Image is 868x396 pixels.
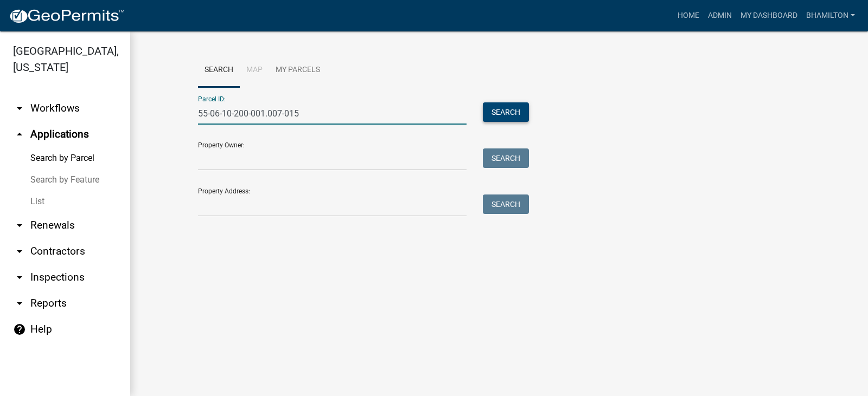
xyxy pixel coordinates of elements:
a: Home [673,5,704,26]
i: arrow_drop_down [13,271,26,284]
i: arrow_drop_down [13,297,26,310]
button: Search [483,102,529,122]
button: Search [483,148,529,168]
i: help [13,323,26,336]
a: bhamilton [802,5,859,26]
i: arrow_drop_down [13,102,26,115]
a: Admin [704,5,736,26]
a: My Parcels [269,53,327,88]
i: arrow_drop_down [13,219,26,232]
i: arrow_drop_up [13,128,26,141]
a: My Dashboard [736,5,802,26]
i: arrow_drop_down [13,245,26,258]
a: Search [198,53,240,88]
button: Search [483,194,529,214]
